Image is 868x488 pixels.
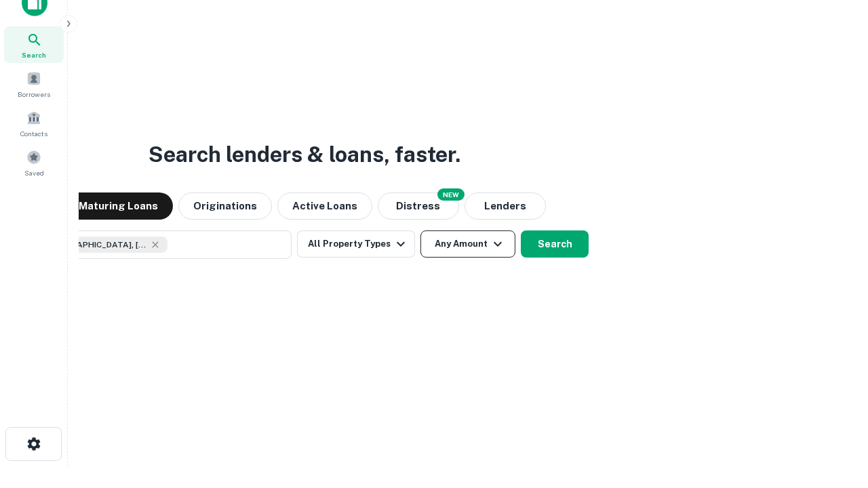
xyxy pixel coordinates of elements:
button: [GEOGRAPHIC_DATA], [GEOGRAPHIC_DATA], [GEOGRAPHIC_DATA] [20,230,292,259]
a: Borrowers [4,66,64,102]
button: Originations [178,192,272,220]
button: Active Loans [277,192,372,220]
span: Borrowers [18,89,50,100]
h3: Search lenders & loans, faster. [149,138,460,171]
button: Maturing Loans [64,192,173,220]
span: [GEOGRAPHIC_DATA], [GEOGRAPHIC_DATA], [GEOGRAPHIC_DATA] [45,239,147,251]
span: Contacts [20,128,47,139]
button: Search [521,230,589,258]
button: Any Amount [420,230,515,258]
a: Contacts [4,105,64,142]
span: Search [22,49,46,60]
iframe: Chat Widget [800,380,868,445]
a: Search [4,26,64,63]
div: NEW [437,188,465,201]
button: Lenders [465,192,546,220]
span: Saved [24,167,44,178]
button: Search distressed loans with lien and other non-mortgage details. [378,192,459,220]
a: Saved [4,144,64,181]
button: All Property Types [297,230,415,258]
